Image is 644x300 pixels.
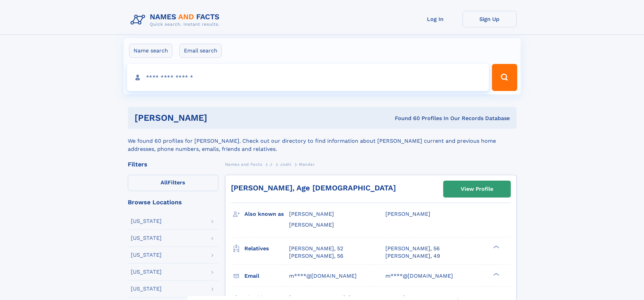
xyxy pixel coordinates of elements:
[225,160,262,168] a: Names and Facts
[385,211,430,217] span: [PERSON_NAME]
[128,129,517,153] div: We found 60 profiles for [PERSON_NAME]. Check out our directory to find information about [PERSON...
[444,181,510,197] a: View Profile
[128,199,218,205] div: Browse Locations
[135,114,301,122] h1: [PERSON_NAME]
[301,115,510,122] div: Found 60 Profiles In Our Records Database
[492,272,500,276] div: ❯
[385,245,440,252] a: [PERSON_NAME], 56
[492,64,517,91] button: Search Button
[129,44,172,58] label: Name search
[408,11,462,27] a: Log In
[462,11,517,27] a: Sign Up
[280,162,291,167] span: Joshi
[270,160,272,168] a: J
[244,243,289,254] h3: Relatives
[128,175,218,191] label: Filters
[385,252,440,260] a: [PERSON_NAME], 49
[128,161,218,167] div: Filters
[231,184,396,192] a: [PERSON_NAME], Age [DEMOGRAPHIC_DATA]
[270,162,272,167] span: J
[492,245,500,249] div: ❯
[289,252,343,260] a: [PERSON_NAME], 56
[289,245,343,252] a: [PERSON_NAME], 52
[131,269,162,275] div: [US_STATE]
[289,222,334,228] span: [PERSON_NAME]
[161,179,168,186] span: All
[131,218,162,224] div: [US_STATE]
[299,162,315,167] span: Mandar
[127,64,489,91] input: search input
[131,286,162,292] div: [US_STATE]
[244,208,289,220] h3: Also known as
[131,252,162,258] div: [US_STATE]
[244,270,289,282] h3: Email
[289,211,334,217] span: [PERSON_NAME]
[128,11,225,29] img: Logo Names and Facts
[280,160,291,168] a: Joshi
[131,235,162,241] div: [US_STATE]
[461,181,493,197] div: View Profile
[180,44,222,58] label: Email search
